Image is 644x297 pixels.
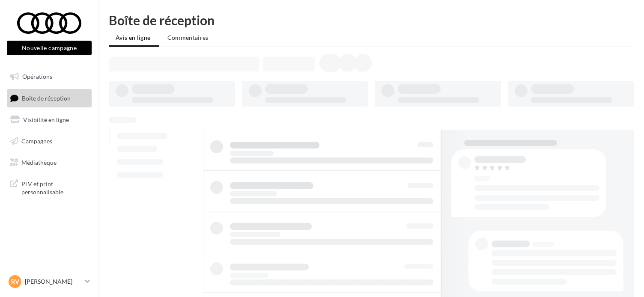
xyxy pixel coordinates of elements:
a: Boîte de réception [5,89,93,107]
span: Visibilité en ligne [23,116,69,123]
a: Opérations [5,68,93,86]
div: Boîte de réception [109,14,634,27]
a: PLV et print personnalisable [5,175,93,200]
a: Campagnes [5,132,93,150]
span: PLV et print personnalisable [21,178,88,196]
span: RV [11,277,19,286]
a: RV [PERSON_NAME] [7,273,92,290]
span: Campagnes [21,137,52,145]
span: Boîte de réception [22,94,71,101]
button: Nouvelle campagne [7,41,92,55]
span: Opérations [22,73,52,80]
a: Médiathèque [5,154,93,172]
span: Commentaires [167,34,209,41]
p: [PERSON_NAME] [25,277,82,286]
span: Médiathèque [21,158,57,166]
a: Visibilité en ligne [5,111,93,129]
